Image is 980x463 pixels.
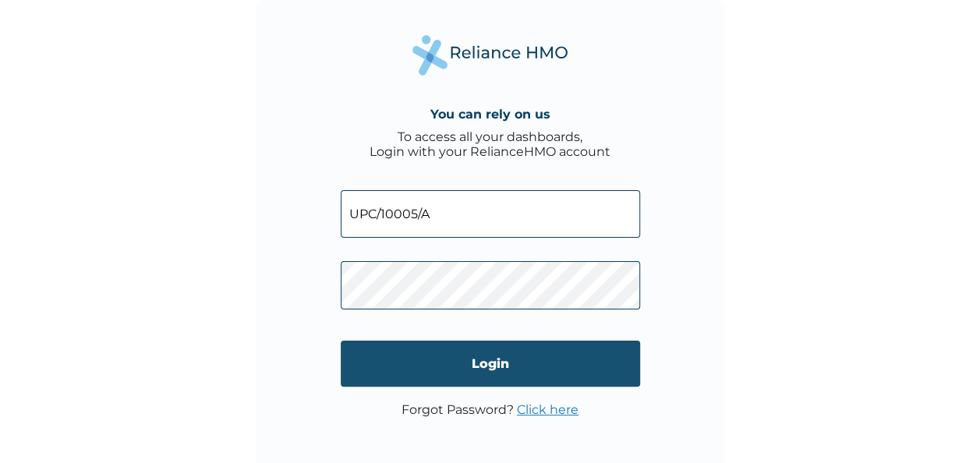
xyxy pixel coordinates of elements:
input: Email address or HMO ID [341,190,640,238]
div: To access all your dashboards, Login with your RelianceHMO account [370,129,610,159]
img: Reliance Health's Logo [412,35,568,75]
h4: You can rely on us [430,107,550,122]
p: Forgot Password? [402,402,578,417]
input: Login [341,341,640,387]
a: Click here [517,402,578,417]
